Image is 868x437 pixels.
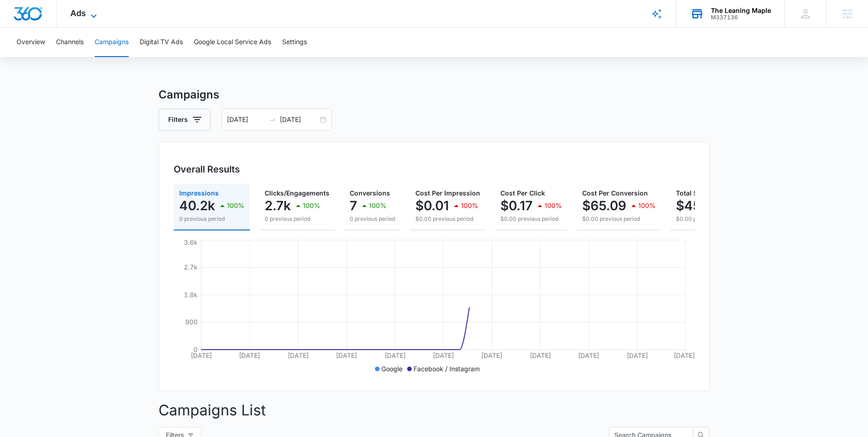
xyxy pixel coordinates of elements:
tspan: 2.7k [184,263,198,271]
input: End date [280,115,318,125]
div: v 4.0.25 [26,15,45,22]
span: to [269,116,276,123]
p: Facebook / Instagram [414,364,480,374]
p: 100% [638,202,656,209]
p: $0.00 previous period [582,215,656,223]
div: account id [711,14,771,21]
span: Clicks/Engagements [265,189,329,197]
span: Total Spend [676,189,714,197]
span: Cost Per Click [500,189,545,197]
p: Campaigns List [159,399,710,421]
button: Channels [56,28,84,57]
img: logo_orange.svg [15,15,22,22]
tspan: [DATE] [239,351,260,359]
tspan: [DATE] [336,351,357,359]
h3: Overall Results [174,162,240,176]
button: Settings [282,28,307,57]
p: $0.00 previous period [415,215,480,223]
p: $455.62 [676,198,728,213]
p: 100% [545,202,562,209]
span: Impressions [179,189,219,197]
img: website_grey.svg [15,24,22,31]
p: $0.01 [415,198,449,213]
p: $0.17 [500,198,533,213]
span: Conversions [350,189,390,197]
tspan: [DATE] [481,351,502,359]
p: Google [381,364,403,374]
div: Keywords by Traffic [102,54,155,60]
tspan: [DATE] [578,351,599,359]
button: Filters [159,109,210,131]
tspan: [DATE] [626,351,647,359]
p: 40.2k [179,198,215,213]
div: account name [711,7,771,14]
tspan: [DATE] [384,351,405,359]
span: Cost Per Conversion [582,189,648,197]
span: Ads [70,8,86,18]
p: 100% [461,202,478,209]
p: $0.00 previous period [500,215,562,223]
tspan: 1.8k [184,291,198,299]
p: 0 previous period [179,215,244,223]
p: 7 [350,198,357,213]
p: $0.00 previous period [676,215,757,223]
img: tab_keywords_by_traffic_grey.svg [91,53,99,61]
tspan: 3.6k [184,238,198,246]
tspan: [DATE] [529,351,550,359]
tspan: [DATE] [191,351,212,359]
p: 2.7k [265,198,291,213]
p: 0 previous period [265,215,329,223]
button: Overview [17,28,45,57]
tspan: [DATE] [674,351,695,359]
button: Campaigns [95,28,129,57]
p: $65.09 [582,198,626,213]
tspan: [DATE] [287,351,308,359]
h3: Campaigns [159,86,710,103]
p: 100% [303,202,320,209]
button: Digital TV Ads [140,28,183,57]
tspan: [DATE] [433,351,454,359]
tspan: 0 [193,345,198,353]
tspan: 900 [185,318,198,326]
span: Cost Per Impression [415,189,480,197]
span: swap-right [269,116,276,123]
div: Domain: [DOMAIN_NAME] [24,24,101,31]
input: Start date [227,115,265,125]
p: 100% [227,202,244,209]
p: 0 previous period [350,215,395,223]
p: 100% [369,202,386,209]
button: Google Local Service Ads [194,28,271,57]
div: Domain Overview [35,54,82,60]
img: tab_domain_overview_orange.svg [25,53,32,61]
